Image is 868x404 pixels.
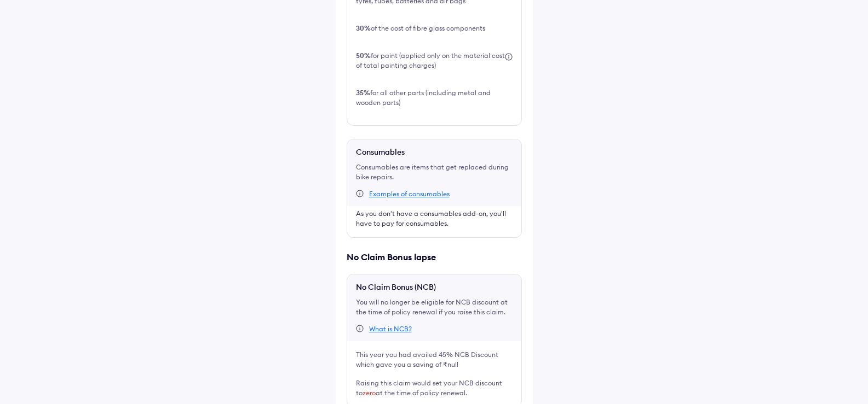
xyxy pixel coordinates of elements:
b: 35% [356,89,370,97]
div: What is NCB? [369,325,412,333]
div: Examples of consumables [369,190,450,198]
span: zero [363,389,376,397]
div: This year you had availed 45% NCB Discount which gave you a saving of ₹null [356,350,513,370]
div: As you don't have a consumables add-on, you'll have to pay for consumables. [356,209,513,229]
div: for all other parts (including metal and wooden parts) [356,88,513,108]
div: Raising this claim would set your NCB discount to at the time of policy renewal. [356,378,513,398]
b: 50% [356,51,371,60]
div: of the cost of fibre glass components [356,24,485,33]
b: 30% [356,24,371,32]
div: for paint (applied only on the material cost of total painting charges) [356,51,505,71]
div: No Claim Bonus lapse [347,251,522,263]
img: icon [505,53,513,61]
